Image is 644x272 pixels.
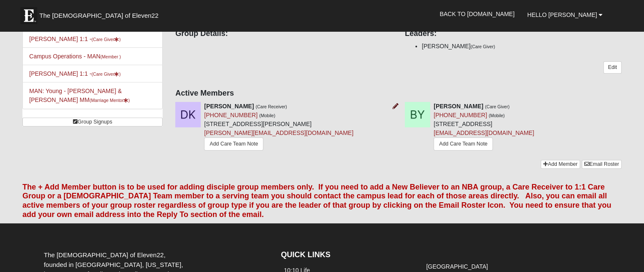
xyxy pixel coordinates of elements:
a: Email Roster [582,160,622,169]
strong: [PERSON_NAME] [204,103,254,110]
span: The [DEMOGRAPHIC_DATA] of Eleven22 [39,11,158,20]
small: (Marriage Mentor ) [89,98,130,103]
li: [PERSON_NAME] [422,42,622,51]
span: Hello [PERSON_NAME] [527,11,597,18]
a: Group Signups [22,118,163,126]
h4: QUICK LINKS [281,250,410,260]
a: Back to [DOMAIN_NAME] [433,3,521,25]
strong: [PERSON_NAME] [434,103,483,110]
a: MAN: Young - [PERSON_NAME] & [PERSON_NAME] MM(Marriage Mentor) [29,88,130,103]
div: [STREET_ADDRESS] [434,102,534,153]
small: (Member ) [100,54,121,59]
small: (Care Giver ) [91,71,121,77]
small: (Care Giver) [470,44,495,49]
font: The + Add Member button is to be used for adding disciple group members only. If you need to add ... [22,183,611,219]
a: [PERSON_NAME][EMAIL_ADDRESS][DOMAIN_NAME] [204,129,353,136]
a: [PERSON_NAME] 1:1 -(Care Giver) [29,36,121,42]
a: Hello [PERSON_NAME] [521,4,609,25]
a: Add Member [541,160,580,169]
h4: Group Details: [175,29,392,38]
a: Add Care Team Note [204,137,263,151]
img: Eleven22 logo [20,7,37,24]
a: Add Care Team Note [434,137,493,151]
small: (Care Giver ) [91,37,121,42]
a: The [DEMOGRAPHIC_DATA] of Eleven22 [16,3,185,24]
a: [PHONE_NUMBER] [434,112,487,118]
a: Campus Operations - MAN(Member ) [29,53,121,60]
a: [PERSON_NAME] 1:1 -(Care Giver) [29,70,121,77]
small: (Mobile) [259,113,275,118]
div: [STREET_ADDRESS][PERSON_NAME] [204,102,353,154]
small: (Care Giver) [485,104,509,109]
a: [EMAIL_ADDRESS][DOMAIN_NAME] [434,129,534,136]
a: [PHONE_NUMBER] [204,112,257,118]
h4: Leaders: [405,29,622,38]
small: (Mobile) [489,113,505,118]
h4: Active Members [175,89,622,98]
small: (Care Receiver) [256,104,287,109]
a: Edit [603,61,622,74]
